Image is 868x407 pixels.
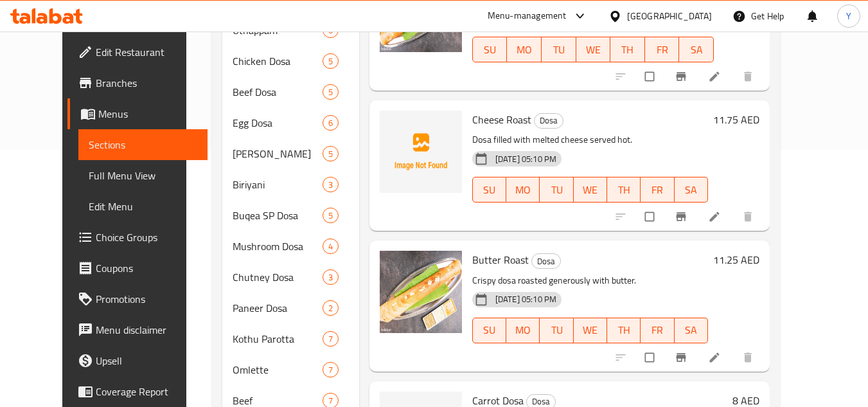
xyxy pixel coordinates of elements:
div: Kothu Parotta [233,331,323,347]
button: SA [679,37,714,62]
span: SU [478,181,501,199]
span: 7 [323,333,338,345]
a: Edit menu item [708,210,723,223]
a: Edit Menu [78,191,208,222]
span: 5 [323,148,338,160]
button: WE [576,37,611,62]
button: SA [675,318,708,343]
div: Chicken Dosa5 [222,46,359,77]
button: SU [472,177,506,203]
span: SA [680,181,703,199]
h6: 11.75 AED [713,111,759,129]
button: WE [574,318,607,343]
div: items [323,53,339,69]
p: Dosa filled with melted cheese served hot. [472,132,708,148]
button: TH [607,318,641,343]
div: items [323,177,339,192]
button: Branch-specific-item [667,62,698,91]
div: Menu-management [488,8,567,24]
button: MO [506,318,540,343]
span: [DATE] 05:10 PM [490,153,562,165]
a: Coverage Report [67,376,208,407]
span: TH [616,41,640,59]
button: Branch-specific-item [667,203,698,231]
div: [PERSON_NAME]5 [222,138,359,169]
button: delete [734,203,765,231]
span: SU [478,41,502,59]
span: Edit Menu [89,199,197,214]
a: Full Menu View [78,160,208,191]
div: items [323,84,339,100]
div: Paneer Dosa2 [222,293,359,323]
button: FR [641,318,674,343]
span: Biriyani [233,177,323,192]
span: 7 [323,364,338,376]
span: 5 [323,210,338,222]
span: Cheese Roast [472,110,531,129]
button: TU [540,318,573,343]
p: Crispy dosa roasted generously with butter. [472,273,708,289]
span: FR [646,321,669,339]
button: delete [734,343,765,372]
button: FR [645,37,680,62]
span: Menus [98,106,197,122]
div: items [323,269,339,285]
span: Beef Dosa [233,84,323,100]
span: Full Menu View [89,168,197,183]
button: FR [641,177,674,203]
a: Edit menu item [708,70,723,83]
span: 3 [323,179,338,191]
div: Chicken Dosa [233,53,323,69]
a: Edit Restaurant [67,37,208,68]
span: WE [579,321,602,339]
div: items [323,300,339,316]
a: Menus [67,98,208,129]
button: SU [472,318,506,343]
span: 3 [323,271,338,284]
span: TU [545,321,568,339]
a: Choice Groups [67,222,208,253]
span: Butter Roast [472,250,529,269]
span: Select to update [637,345,664,370]
span: Buqea SP Dosa [233,208,323,223]
span: Omlette [233,362,323,377]
div: Omlette7 [222,354,359,385]
span: Menu disclaimer [96,322,197,338]
span: Sections [89,137,197,152]
button: TH [607,177,641,203]
span: Mushroom Dosa [233,239,323,254]
div: Mushroom Dosa4 [222,231,359,262]
button: MO [506,177,540,203]
div: Dosa [531,253,561,269]
span: MO [511,321,535,339]
span: MO [511,181,535,199]
a: Branches [67,68,208,98]
span: Branches [96,75,197,91]
span: 5 [323,86,338,98]
span: MO [512,41,536,59]
span: Paneer Dosa [233,300,323,316]
span: Coverage Report [96,384,197,399]
span: FR [646,181,669,199]
div: items [323,331,339,347]
span: 4 [323,240,338,253]
span: Chutney Dosa [233,269,323,285]
span: Egg Dosa [233,115,323,131]
div: Egg Dosa6 [222,107,359,138]
div: items [323,115,339,131]
a: Menu disclaimer [67,314,208,345]
span: Promotions [96,291,197,307]
span: SA [684,41,709,59]
a: Upsell [67,345,208,376]
img: Butter Roast [380,251,462,333]
span: 7 [323,395,338,407]
div: Chutney Dosa3 [222,262,359,293]
span: WE [581,41,606,59]
button: delete [734,62,765,91]
span: Coupons [96,260,197,276]
a: Promotions [67,284,208,314]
